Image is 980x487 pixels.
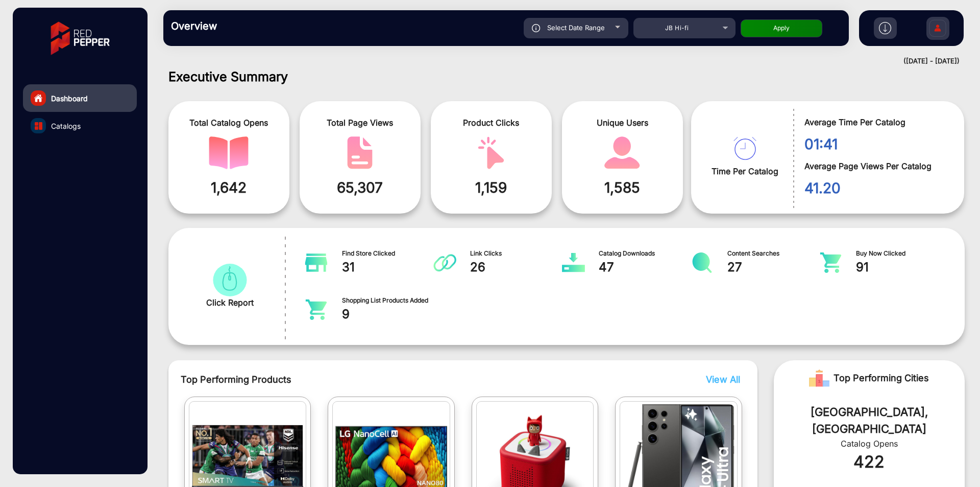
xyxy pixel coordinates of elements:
button: Apply [741,19,822,37]
img: catalog [819,252,842,273]
span: Average Page Views Per Catalog [804,160,949,172]
span: 01:41 [804,133,949,155]
span: JB Hi-fi [665,24,689,32]
span: Find Store Clicked [342,249,434,258]
img: catalog [210,264,250,296]
img: home [34,94,43,103]
h3: Overview [171,20,314,32]
span: Dashboard [51,93,88,104]
span: Catalogs [51,121,81,131]
span: Link Clicks [470,249,562,258]
span: 1,159 [438,177,544,198]
img: catalog [305,252,328,273]
span: Average Time Per Catalog [804,116,949,128]
img: h2download.svg [879,22,891,34]
span: Shopping List Products Added [342,296,434,305]
span: Total Page Views [307,117,413,129]
span: View All [706,374,740,385]
span: 41.20 [804,177,949,199]
img: vmg-logo [43,13,117,64]
span: Unique Users [570,117,675,129]
span: Select Date Range [547,24,605,32]
span: Content Searches [727,249,820,258]
span: 26 [470,258,562,276]
img: Sign%20Up.svg [927,12,948,48]
img: catalog [433,252,456,273]
img: catalog [35,122,42,130]
img: catalog [305,299,328,320]
span: 1,585 [570,177,675,198]
div: [GEOGRAPHIC_DATA], [GEOGRAPHIC_DATA] [789,404,949,437]
img: catalog [733,137,756,160]
span: 65,307 [307,177,413,198]
a: Dashboard [23,84,137,112]
a: Catalogs [23,112,137,140]
span: 27 [727,258,820,276]
span: Top Performing Cities [834,368,929,388]
img: catalog [602,136,642,169]
img: catalog [209,136,249,169]
span: Top Performing Products [181,373,611,386]
span: Product Clicks [438,117,544,129]
span: Buy Now Clicked [856,249,948,258]
div: Catalog Opens [789,437,949,450]
img: catalog [562,252,585,273]
div: 422 [789,450,949,474]
div: ([DATE] - [DATE]) [153,56,960,66]
span: Click Report [206,296,254,309]
span: Total Catalog Opens [176,117,282,129]
img: catalog [340,136,380,169]
h1: Executive Summary [168,69,965,84]
img: catalog [471,136,511,169]
img: catalog [691,252,714,273]
span: Catalog Downloads [599,249,691,258]
img: Rank image [809,368,829,388]
img: icon [532,24,541,32]
span: 31 [342,258,434,276]
span: 91 [856,258,948,276]
span: 47 [599,258,691,276]
span: 1,642 [176,177,282,198]
span: 9 [342,305,434,323]
button: View All [703,373,738,386]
